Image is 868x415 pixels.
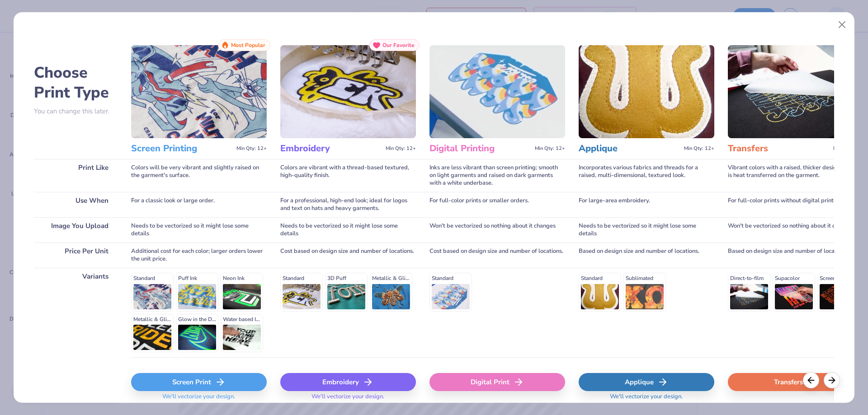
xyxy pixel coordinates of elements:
[34,159,118,192] div: Print Like
[159,393,239,406] span: We'll vectorize your design.
[579,217,714,242] div: Needs to be vectorized so it might lose some details
[579,242,714,268] div: Based on design size and number of locations.
[131,159,267,192] div: Colors will be very vibrant and slightly raised on the garment's surface.
[280,217,416,242] div: Needs to be vectorized so it might lose some details
[429,45,565,138] img: Digital Printing
[34,268,118,357] div: Variants
[579,192,714,217] div: For large-area embroidery.
[34,242,118,268] div: Price Per Unit
[728,373,863,391] div: Transfers
[579,373,714,391] div: Applique
[429,242,565,268] div: Cost based on design size and number of locations.
[579,159,714,192] div: Incorporates various fabrics and threads for a raised, multi-dimensional, textured look.
[429,373,565,391] div: Digital Print
[236,145,267,152] span: Min Qty: 12+
[231,42,265,48] span: Most Popular
[535,145,565,152] span: Min Qty: 12+
[308,393,388,406] span: We'll vectorize your design.
[280,242,416,268] div: Cost based on design size and number of locations.
[280,373,416,391] div: Embroidery
[606,393,686,406] span: We'll vectorize your design.
[131,242,267,268] div: Additional cost for each color; larger orders lower the unit price.
[429,159,565,192] div: Inks are less vibrant than screen printing; smooth on light garments and raised on dark garments ...
[833,145,863,152] span: Min Qty: 12+
[131,143,233,154] h3: Screen Printing
[429,143,531,154] h3: Digital Printing
[728,159,863,192] div: Vibrant colors with a raised, thicker design since it is heat transferred on the garment.
[429,192,565,217] div: For full-color prints or smaller orders.
[131,373,267,391] div: Screen Print
[280,159,416,192] div: Colors are vibrant with a thread-based textured, high-quality finish.
[429,217,565,242] div: Won't be vectorized so nothing about it changes
[579,143,680,154] h3: Applique
[728,192,863,217] div: For full-color prints without digital printing.
[280,143,382,154] h3: Embroidery
[34,192,118,217] div: Use When
[728,45,863,138] img: Transfers
[684,145,714,152] span: Min Qty: 12+
[728,217,863,242] div: Won't be vectorized so nothing about it changes
[728,242,863,268] div: Based on design size and number of locations.
[34,217,118,242] div: Image You Upload
[280,192,416,217] div: For a professional, high-end look; ideal for logos and text on hats and heavy garments.
[34,107,118,115] p: You can change this later.
[382,42,415,48] span: Our Favorite
[34,63,118,103] h2: Choose Print Type
[728,143,830,154] h3: Transfers
[579,45,714,138] img: Applique
[386,145,416,152] span: Min Qty: 12+
[834,16,851,33] button: Close
[131,45,267,138] img: Screen Printing
[131,217,267,242] div: Needs to be vectorized so it might lose some details
[131,192,267,217] div: For a classic look or large order.
[280,45,416,138] img: Embroidery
